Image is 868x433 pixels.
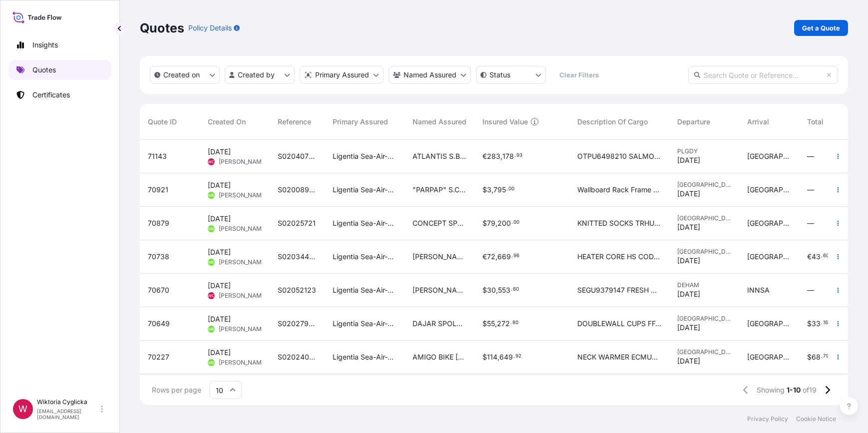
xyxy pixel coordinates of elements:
[677,256,700,266] span: [DATE]
[577,151,661,161] span: OTPU6498210 SALMON PORTIONS SKINLESS IQF 150/170G 3% NC SALMON PORTIONS SKINLESS 600/950G VAC NET...
[152,385,201,395] span: Rows per page
[747,117,769,127] span: Arrival
[677,155,700,165] span: [DATE]
[278,218,316,228] span: S02025721
[413,151,466,161] span: ATLANTIS S.B LTD
[512,321,518,325] span: 80
[208,358,214,368] span: MB
[278,185,317,195] span: S02008994
[513,221,519,224] span: 00
[688,66,838,84] input: Search Quote or Reference...
[219,359,267,367] span: [PERSON_NAME]
[300,66,384,84] button: distributor Filter options
[677,222,700,232] span: [DATE]
[487,320,495,327] span: 55
[677,214,731,222] span: [GEOGRAPHIC_DATA]
[508,187,514,191] span: 00
[747,415,788,423] a: Privacy Policy
[8,60,111,80] a: Quotes
[219,225,267,233] span: [PERSON_NAME]
[413,285,466,295] span: [PERSON_NAME] INTERNATIONAL AGRO FRUITS PRIVATE LIMITED
[515,355,521,358] span: 92
[333,319,397,329] span: Ligentia Sea-Air-Rail Sp. z o.o.
[413,352,466,362] span: AMIGO BIKE [PERSON_NAME]
[487,253,495,260] span: 72
[812,320,821,327] span: 33
[8,85,111,105] a: Certificates
[219,292,267,300] span: [PERSON_NAME]
[163,70,200,80] p: Created on
[413,319,466,329] span: DAJAR SPOLKA Z O. O.
[821,355,823,358] span: .
[807,185,814,195] span: —
[493,186,506,193] span: 795
[497,253,511,260] span: 669
[807,117,824,127] span: Total
[499,354,513,361] span: 649
[495,220,497,227] span: ,
[148,218,169,228] span: 70879
[823,254,829,258] span: 60
[812,253,821,260] span: 43
[413,185,466,195] span: "PARPAP" S.C. [PERSON_NAME] I [PERSON_NAME]
[747,185,791,195] span: [GEOGRAPHIC_DATA]
[498,287,510,294] span: 553
[497,320,510,327] span: 272
[208,224,214,234] span: MB
[807,285,814,295] span: —
[208,281,231,291] span: [DATE]
[208,314,231,324] span: [DATE]
[148,185,168,195] span: 70921
[333,285,397,295] span: Ligentia Sea-Air-Rail Sp. z o.o.
[413,218,466,228] span: CONCEPT SPORT SP. Z O.O.
[551,67,607,83] button: Clear Filters
[506,187,508,191] span: .
[148,285,169,295] span: 70670
[482,117,528,127] span: Insured Value
[489,70,510,80] p: Status
[677,181,731,189] span: [GEOGRAPHIC_DATA]
[413,117,466,127] span: Named Assured
[747,319,791,329] span: [GEOGRAPHIC_DATA]
[495,320,497,327] span: ,
[278,319,317,329] span: S02027940
[148,117,177,127] span: Quote ID
[577,218,661,228] span: KNITTED SOCKS TRHU8335490 40hc, 9100,00kgs, 64,680 m3, 2000ctn TLLU5670779 40hc , 9100,00kgs, 64,...
[482,354,487,361] span: $
[32,90,70,100] p: Certificates
[482,220,487,227] span: $
[148,319,170,329] span: 70649
[747,252,791,262] span: [GEOGRAPHIC_DATA]
[577,252,661,262] span: HEATER CORE HS CODE:8415909000 CSLU6345390 40hc, 7255,210 kgs , 41,890 m3, 56 plt nr ref. SMP2025...
[208,214,231,224] span: [DATE]
[577,117,648,127] span: Description Of Cargo
[677,147,731,155] span: PLGDY
[495,253,497,260] span: ,
[208,117,246,127] span: Created On
[807,354,812,361] span: $
[482,253,487,260] span: €
[140,20,184,36] p: Quotes
[389,66,471,84] button: cargoOwner Filter options
[37,398,99,406] p: Wiktoria Cyglicka
[812,354,821,361] span: 68
[278,117,311,127] span: Reference
[677,281,731,289] span: DEHAM
[278,352,317,362] span: S02024029
[8,35,111,55] a: Insights
[148,252,169,262] span: 70738
[807,151,814,161] span: —
[32,65,56,75] p: Quotes
[794,20,848,36] a: Get a Quote
[219,158,267,166] span: [PERSON_NAME]
[188,23,232,33] p: Policy Details
[497,220,511,227] span: 200
[802,23,840,33] p: Get a Quote
[821,321,823,325] span: .
[219,258,267,266] span: [PERSON_NAME]
[511,288,512,291] span: .
[18,404,27,414] span: W
[513,288,519,291] span: 60
[747,352,791,362] span: [GEOGRAPHIC_DATA]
